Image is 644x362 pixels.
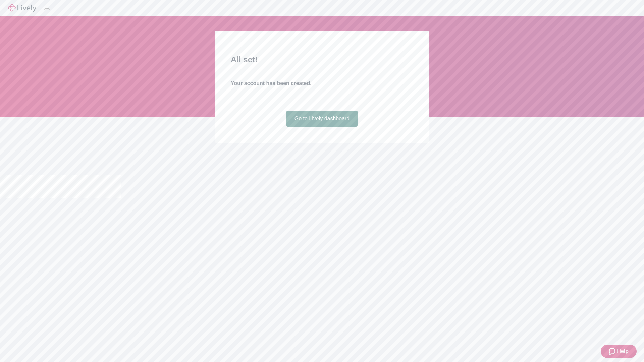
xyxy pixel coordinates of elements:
[617,347,629,355] span: Help
[601,345,637,358] button: Zendesk support iconHelp
[8,4,36,12] img: Lively
[231,54,413,66] h2: All set!
[44,8,50,10] button: Log out
[286,111,358,127] a: Go to Lively dashboard
[231,79,413,87] h4: Your account has been created.
[609,347,617,355] svg: Zendesk support icon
